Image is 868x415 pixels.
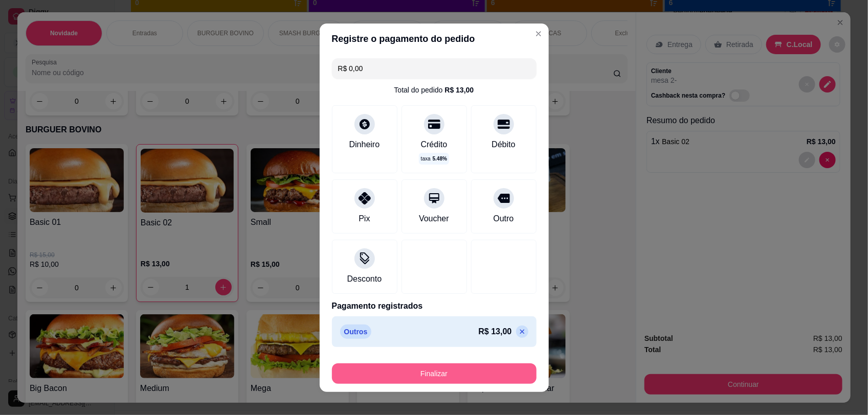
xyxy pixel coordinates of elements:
[493,213,514,225] div: Outro
[332,300,537,312] p: Pagamento registrados
[445,85,474,95] div: R$ 13,00
[421,139,448,151] div: Crédito
[349,139,380,151] div: Dinheiro
[421,155,447,163] p: taxa
[433,155,447,163] span: 5.48 %
[394,85,474,95] div: Total do pedido
[338,58,530,79] input: Ex.: hambúrguer de cordeiro
[419,213,449,225] div: Voucher
[359,213,370,225] div: Pix
[530,26,547,42] button: Close
[320,24,549,54] header: Registre o pagamento do pedido
[340,325,372,339] p: Outros
[479,326,512,338] p: R$ 13,00
[347,273,382,285] div: Desconto
[492,139,515,151] div: Débito
[332,363,537,384] button: Finalizar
